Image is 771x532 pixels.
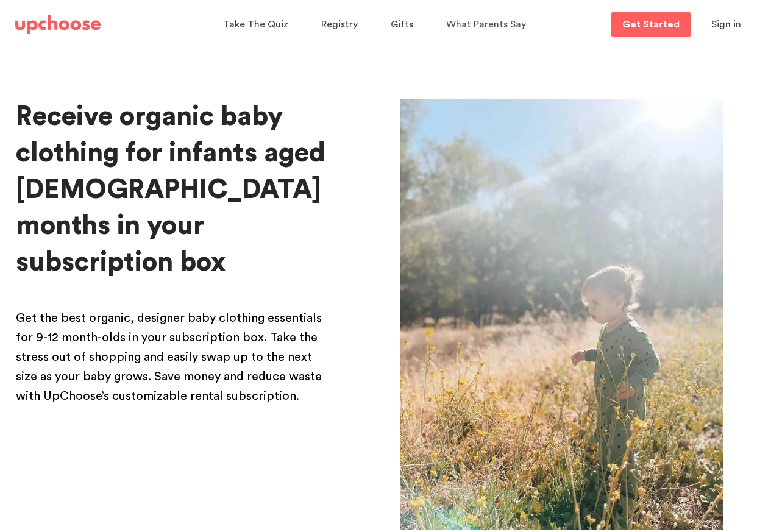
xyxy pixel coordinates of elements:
span: What Parents Say [446,20,526,29]
span: Take The Quiz [223,20,288,29]
p: Get Started [622,20,680,29]
button: Sign in [696,12,756,37]
img: UpChoose [15,15,101,34]
a: What Parents Say [446,13,530,37]
span: Registry [321,20,358,29]
h1: Receive organic baby clothing for infants aged [DEMOGRAPHIC_DATA] months in your subscription box [16,99,330,281]
a: Registry [321,13,361,37]
a: UpChoose [15,12,101,37]
span: Get the best organic, designer baby clothing essentials for 9-12 month-olds in your subscription ... [16,312,322,402]
a: Get Started [611,12,691,37]
a: Take The Quiz [223,13,292,37]
span: Gifts [391,20,413,29]
span: Sign in [711,20,741,29]
a: Gifts [391,13,417,37]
